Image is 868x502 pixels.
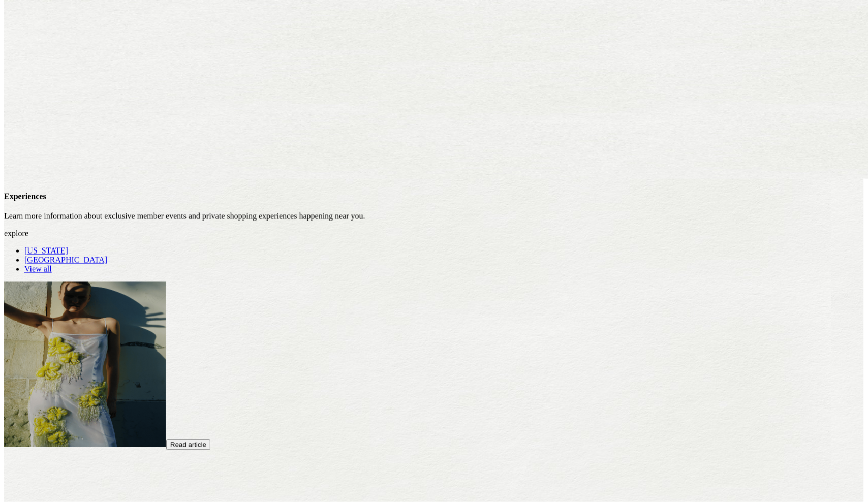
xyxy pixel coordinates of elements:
[24,256,107,264] a: [GEOGRAPHIC_DATA]
[24,265,52,273] a: View all
[4,282,166,447] img: Lorem inpsum
[24,246,68,255] a: [US_STATE]
[4,192,864,201] h4: Experiences
[4,212,864,221] p: Learn more information about exclusive member events and private shopping experiences happening n...
[4,229,28,238] span: explore
[166,440,210,450] button: Read article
